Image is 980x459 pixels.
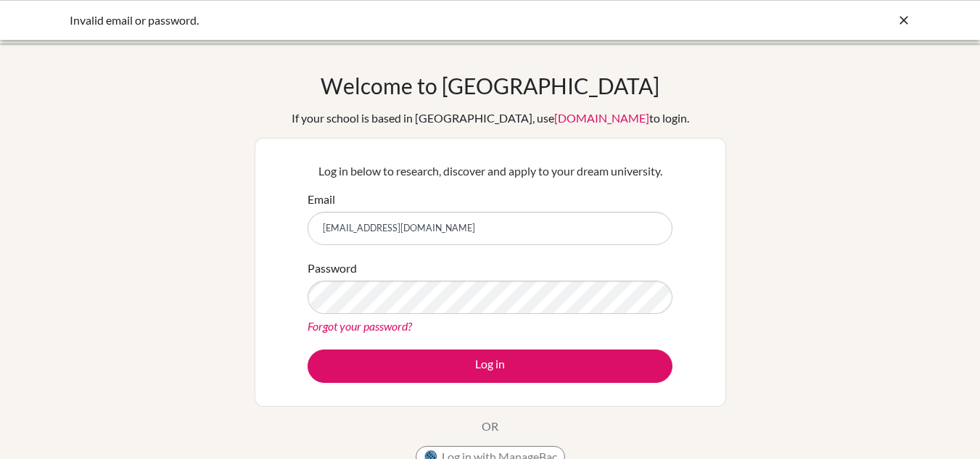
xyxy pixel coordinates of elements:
[321,73,659,99] h1: Welcome to [GEOGRAPHIC_DATA]
[554,111,649,125] a: [DOMAIN_NAME]
[308,319,412,333] a: Forgot your password?
[308,191,335,208] label: Email
[308,350,672,383] button: Log in
[308,260,357,277] label: Password
[482,418,498,435] p: OR
[308,162,672,180] p: Log in below to research, discover and apply to your dream university.
[70,12,693,29] div: Invalid email or password.
[292,109,689,127] div: If your school is based in [GEOGRAPHIC_DATA], use to login.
